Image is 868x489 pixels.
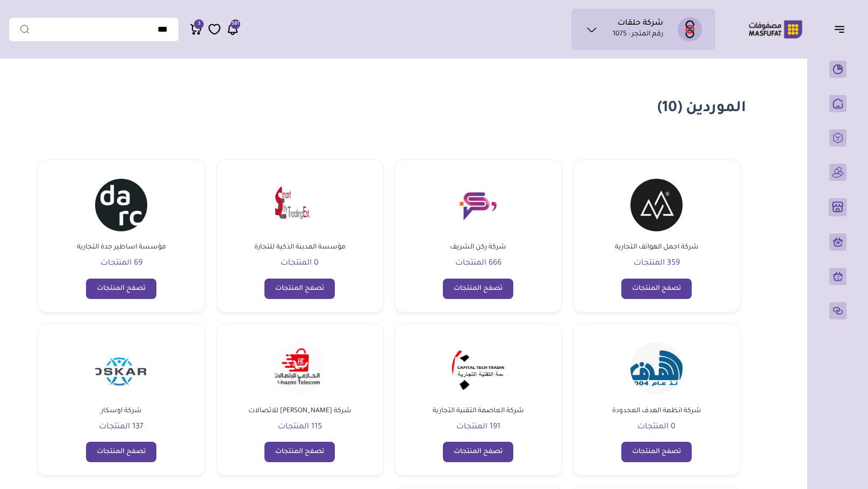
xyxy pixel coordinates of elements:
[741,19,810,40] img: Logo
[95,342,148,395] img: شركة اوسكار
[86,442,156,462] a: تصفح المنتجات
[274,179,326,231] img: مؤسسة المدينة الذكية للتجارة
[637,423,676,432] span: 0 المنتجات
[621,279,692,299] a: تصفح المنتجات
[198,19,200,29] span: 3
[443,442,513,462] a: تصفح المنتجات
[613,173,701,270] a: شركة اجمل الهواتف التجارية شركة اجمل الهواتف التجارية 359 المنتجات
[226,23,239,36] a: 581
[252,173,348,270] a: مؤسسة المدينة الذكية للتجارة مؤسسة المدينة الذكية للتجارة 0 المنتجات
[613,30,663,40] p: رقم المتجر : 1075
[75,242,168,253] span: مؤسسة اساطير جدة التجارية
[610,405,704,417] span: شركة انظمة الهدف المحدودة
[264,442,335,462] a: تصفح المنتجات
[232,19,239,29] span: 581
[246,337,354,434] a: شركة الحازمى للاتصالات شركة [PERSON_NAME] للاتصالات 115 المنتجات
[99,405,144,417] span: شركة اوسكار
[99,423,144,432] span: 137 المنتجات
[431,405,526,417] span: شركة العاصمة التقنية التجارية
[246,405,354,417] span: شركة [PERSON_NAME] للاتصالات
[89,337,154,434] a: شركة اوسكار شركة اوسكار 137 المنتجات
[613,242,701,253] span: شركة اجمل الهواتف التجارية
[446,173,511,270] a: شركة ركن الشريف شركة ركن الشريف 666 المنتجات
[281,259,319,268] span: 0 المنتجات
[630,179,683,231] img: شركة اجمل الهواتف التجارية
[264,279,335,299] a: تصفح المنتجات
[657,99,746,119] h1: الموردين (10)
[630,342,683,395] img: شركة انظمة الهدف المحدودة
[610,337,704,434] a: شركة انظمة الهدف المحدودة شركة انظمة الهدف المحدودة 0 المنتجات
[278,423,322,432] span: 115 المنتجات
[431,337,526,434] a: شركة العاصمة التقنية التجارية شركة العاصمة التقنية التجارية 191 المنتجات
[101,259,142,268] span: 69 المنتجات
[86,279,156,299] a: تصفح المنتجات
[452,342,505,395] img: شركة العاصمة التقنية التجارية
[95,179,148,231] img: مؤسسة اساطير جدة التجارية
[678,17,702,41] img: شركة حلقات
[452,179,505,231] img: شركة ركن الشريف
[618,19,663,30] h1: شركة حلقات
[455,259,501,268] span: 666 المنتجات
[806,427,855,476] iframe: Webchat Widget
[443,279,513,299] a: تصفح المنتجات
[621,442,692,462] a: تصفح المنتجات
[274,342,326,395] img: شركة الحازمى للاتصالات
[448,242,508,253] span: شركة ركن الشريف
[252,242,348,253] span: مؤسسة المدينة الذكية للتجارة
[75,173,168,270] a: مؤسسة اساطير جدة التجارية مؤسسة اساطير جدة التجارية 69 المنتجات
[634,259,680,268] span: 359 المنتجات
[456,423,500,432] span: 191 المنتجات
[190,23,203,36] a: 3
